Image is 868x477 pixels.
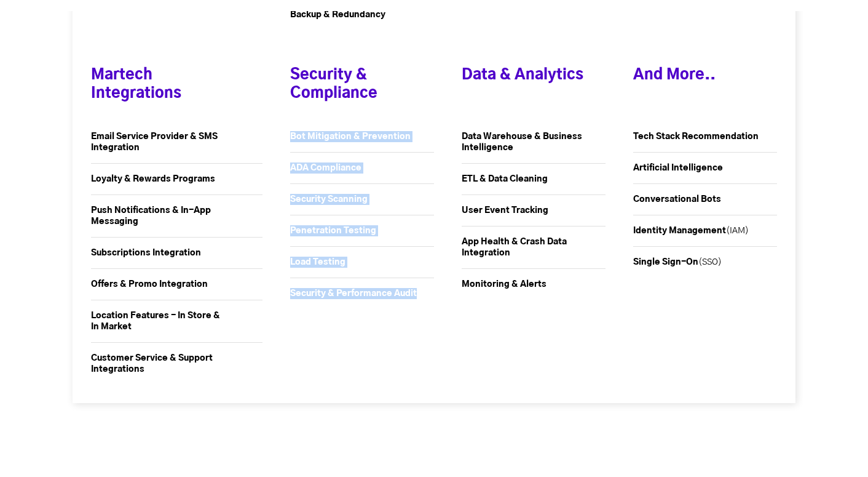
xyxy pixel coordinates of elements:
[462,238,567,257] span: pp Health & Crash Data Integration
[633,258,698,267] strong: Single Sign-On
[91,354,213,374] strong: Customer Service & Support Integrations
[290,10,385,19] strong: Backup & Redundancy
[290,132,411,141] span: Bot Mitigation & Prevention
[462,132,582,152] strong: Data Warehouse & Business Intelligence
[290,258,345,267] strong: Load Testing
[290,289,417,298] strong: Security & Performance Audit
[91,323,132,331] strong: In Market
[633,226,726,235] strong: Identity Management
[290,41,412,121] h4: Security & Compliance
[91,311,220,320] strong: Location Features - In Store &
[91,249,201,257] span: Subscriptions Integration
[462,41,584,121] h4: Data & Analytics
[462,238,567,257] strong: A
[290,226,376,235] strong: Penetration Testing
[91,280,208,289] strong: Offers & Promo Integration
[633,164,723,172] strong: Artificial Intelligence
[462,175,548,183] strong: ETL & Data Cleaning
[91,206,211,215] strong: Push Notifications & In-App
[91,175,215,183] strong: Loyalty & Rewards Programs
[633,41,756,121] h4: And More..
[91,41,237,121] h4: Martech Integrations
[290,164,361,172] strong: ADA Compliance
[633,195,721,204] strong: Conversational Bots
[633,132,759,141] strong: Tech Stack Recommendation
[462,206,548,215] strong: User Event Tracking
[633,247,777,278] li: (SSO)
[91,132,218,152] strong: Email Service Provider & SMS Integration
[633,215,777,247] li: (IAM)
[462,280,546,289] strong: Monitoring & Alerts
[290,195,368,204] strong: Security Scanning
[91,217,138,226] strong: Messaging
